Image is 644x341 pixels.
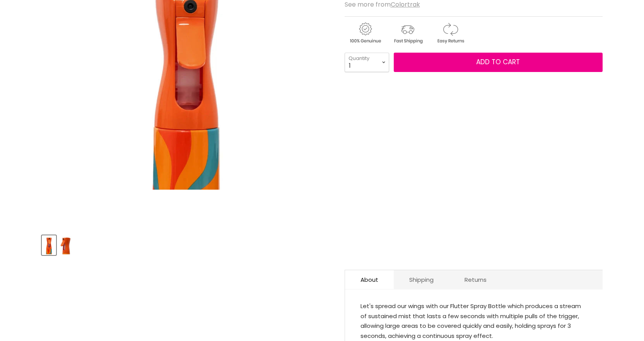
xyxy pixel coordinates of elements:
[430,21,471,45] img: returns.gif
[41,233,332,255] div: Product thumbnails
[387,21,428,45] img: shipping.gif
[58,235,73,255] button: Colortrak Continuous Spray Bottle - Flutter Collection
[360,302,581,340] span: Let's spread our wings with our Flutter Spray Bottle which produces a stream of sustained mist th...
[394,53,603,72] button: Add to cart
[476,57,520,67] span: Add to cart
[59,236,72,254] img: Colortrak Continuous Spray Bottle - Flutter Collection
[42,235,56,255] button: Colortrak Continuous Spray Bottle - Flutter Collection
[345,53,389,72] select: Quantity
[345,270,394,289] a: About
[43,236,55,254] img: Colortrak Continuous Spray Bottle - Flutter Collection
[394,270,449,289] a: Shipping
[345,21,386,45] img: genuine.gif
[449,270,502,289] a: Returns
